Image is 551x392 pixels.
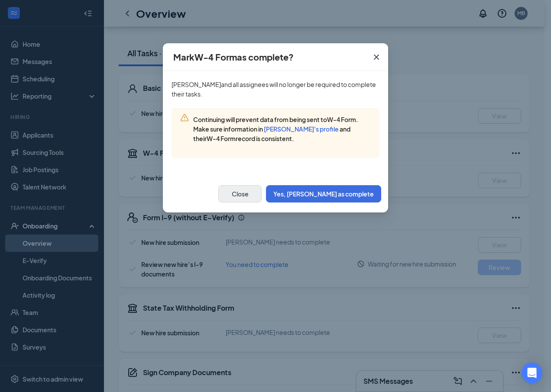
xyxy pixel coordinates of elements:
[218,185,262,202] button: Close
[173,51,294,63] h4: Mark W-4 Form as complete?
[172,80,376,98] span: [PERSON_NAME] and all assignees will no longer be required to complete their tasks.
[180,113,189,122] svg: Warning
[193,116,358,142] span: Continuing will prevent data from being sent to W-4 Form . Make sure information in and their W-4...
[264,125,339,133] button: [PERSON_NAME]'s profile
[522,363,542,383] div: Open Intercom Messenger
[266,185,381,202] button: Yes, [PERSON_NAME] as complete
[371,52,382,62] svg: Cross
[365,43,388,71] button: Close
[264,125,339,133] span: [PERSON_NAME] 's profile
